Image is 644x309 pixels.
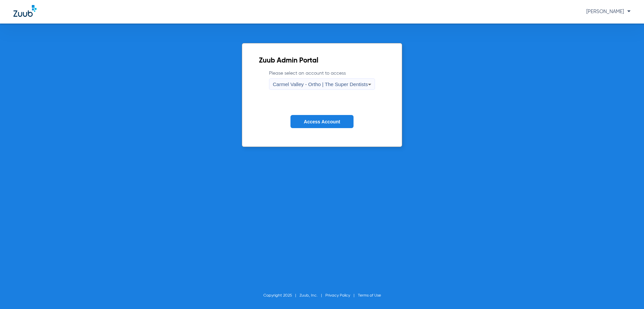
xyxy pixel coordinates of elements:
[273,81,368,87] span: Carmel Valley - Ortho | The Super Dentists
[269,70,375,90] label: Please select an account to access
[263,292,300,299] li: Copyright 2025
[290,115,354,128] button: Access Account
[586,9,631,14] span: [PERSON_NAME]
[300,292,325,299] li: Zuub, Inc.
[259,57,385,64] h2: Zuub Admin Portal
[325,294,350,298] a: Privacy Policy
[358,294,381,298] a: Terms of Use
[13,5,37,17] img: Zuub Logo
[304,119,340,124] span: Access Account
